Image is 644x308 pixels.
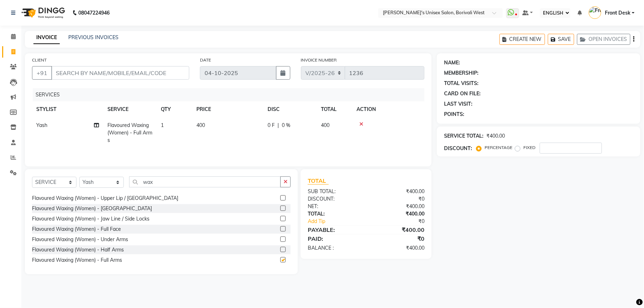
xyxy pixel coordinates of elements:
[444,100,473,108] div: LAST VISIT:
[302,203,366,210] div: NET:
[51,66,189,80] input: SEARCH BY NAME/MOBILE/EMAIL/CODE
[278,122,279,129] span: |
[577,34,630,45] button: OPEN INVOICES
[308,177,329,185] span: TOTAL
[302,225,366,234] div: PAYABLE:
[192,101,263,117] th: PRICE
[32,256,122,264] div: Flavoured Waxing (Women) - Full Arms
[352,101,424,117] th: ACTION
[33,88,430,101] div: SERVICES
[444,59,460,67] div: NAME:
[18,3,67,23] img: logo
[302,210,366,218] div: TOTAL:
[302,244,366,252] div: BALANCE :
[444,111,464,118] div: POINTS:
[377,218,430,225] div: ₹0
[32,66,52,80] button: +91
[366,244,430,252] div: ₹400.00
[107,122,152,143] span: Flavoured Waxing (Women) - Full Arms
[366,203,430,210] div: ₹400.00
[444,69,479,77] div: MEMBERSHIP:
[32,236,128,243] div: Flavoured Waxing (Women) - Under Arms
[302,218,377,225] a: Add Tip
[32,225,121,233] div: Flavoured Waxing (Women) - Full Face
[157,101,192,117] th: QTY
[321,122,329,128] span: 400
[302,188,366,195] div: SUB TOTAL:
[523,144,535,151] label: FIXED
[32,205,152,212] div: Flavoured Waxing (Women) - [GEOGRAPHIC_DATA]
[444,132,484,140] div: SERVICE TOTAL:
[32,215,149,223] div: Flavoured Waxing (Women) - Jaw Line / Side Locks
[589,6,601,19] img: Front Desk
[366,210,430,218] div: ₹400.00
[68,34,118,41] a: PREVIOUS INVOICES
[33,31,60,44] a: INVOICE
[129,176,281,187] input: Search or Scan
[444,80,479,87] div: TOTAL VISITS:
[263,101,317,117] th: DISC
[32,246,124,254] div: Flavoured Waxing (Women) - Half Arms
[161,122,164,128] span: 1
[302,234,366,243] div: PAID:
[32,101,103,117] th: STYLIST
[485,144,512,151] label: PERCENTAGE
[444,145,472,152] div: DISCOUNT:
[366,188,430,195] div: ₹400.00
[605,9,630,17] span: Front Desk
[32,195,178,202] div: Flavoured Waxing (Women) - Upper Lip / [GEOGRAPHIC_DATA]
[282,122,290,129] span: 0 %
[317,101,352,117] th: TOTAL
[548,34,574,45] button: SAVE
[366,225,430,234] div: ₹400.00
[268,122,275,129] span: 0 F
[302,195,366,203] div: DISCOUNT:
[196,122,205,128] span: 400
[301,57,337,63] label: INVOICE NUMBER
[36,122,47,128] span: Yash
[78,3,110,23] b: 08047224946
[486,132,505,140] div: ₹400.00
[500,34,545,45] button: CREATE NEW
[366,234,430,243] div: ₹0
[200,57,211,63] label: DATE
[103,101,157,117] th: SERVICE
[444,90,481,97] div: CARD ON FILE:
[366,195,430,203] div: ₹0
[32,57,47,63] label: CLIENT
